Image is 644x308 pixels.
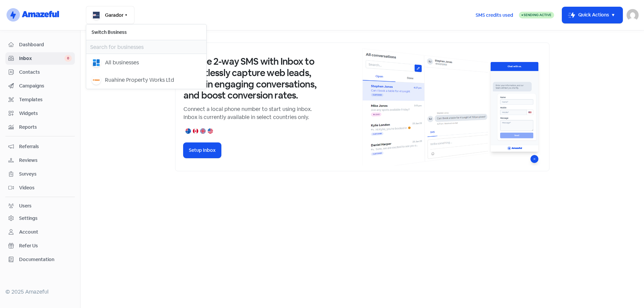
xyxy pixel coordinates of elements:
button: Quick Actions [562,7,623,23]
span: Documentation [19,256,72,263]
a: Documentation [5,253,75,266]
h3: Enable 2-way SMS with Inbox to effortlessly capture web leads, sustain engaging conversations, an... [183,56,318,101]
a: Contacts [5,66,75,78]
button: Ruahine Property Works Ltd [86,71,206,89]
h6: Switch Business [86,24,206,40]
span: Referrals [19,143,72,150]
a: Reviews [5,154,75,167]
img: united-states.png [208,128,213,134]
a: Widgets [5,107,75,120]
button: Setup Inbox [183,143,221,158]
a: Campaigns [5,80,75,92]
a: SMS credits used [470,11,519,18]
a: Reports [5,121,75,133]
span: Reviews [19,157,72,164]
div: Users [19,202,32,209]
a: Settings [5,212,75,225]
img: canada.png [193,128,198,134]
div: Account [19,229,38,236]
span: Inbox [19,55,64,62]
span: SMS credits used [476,12,513,19]
a: Videos [5,182,75,194]
button: Garador [86,6,135,24]
span: Widgets [19,110,72,117]
span: Campaigns [19,82,72,89]
a: Surveys [5,168,75,180]
span: Reports [19,124,72,131]
span: Refer Us [19,242,72,249]
a: Inbox 0 [5,52,75,65]
span: Dashboard [19,41,72,48]
span: Surveys [19,171,72,178]
a: Templates [5,94,75,106]
img: australia.png [185,128,191,134]
span: Contacts [19,69,72,76]
div: All businesses [105,59,139,67]
div: Settings [19,215,38,222]
span: 0 [64,55,72,62]
span: Templates [19,96,72,103]
span: Sending Active [524,13,551,17]
img: User [627,9,639,21]
span: Videos [19,184,72,191]
div: Ruahine Property Works Ltd [105,76,174,84]
a: Sending Active [519,11,554,19]
img: united-kingdom.png [200,128,206,134]
button: All businesses [86,54,206,71]
iframe: chat widget [616,281,637,301]
a: Refer Us [5,240,75,252]
a: Referrals [5,140,75,153]
p: Connect a local phone number to start using inbox. Inbox is currently available in select countri... [183,105,318,121]
img: inbox-default-image-2.png [362,48,541,166]
a: Users [5,200,75,212]
a: Dashboard [5,39,75,51]
a: Account [5,226,75,238]
div: © 2025 Amazeful [5,288,75,296]
input: Search for businesses [86,40,206,54]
